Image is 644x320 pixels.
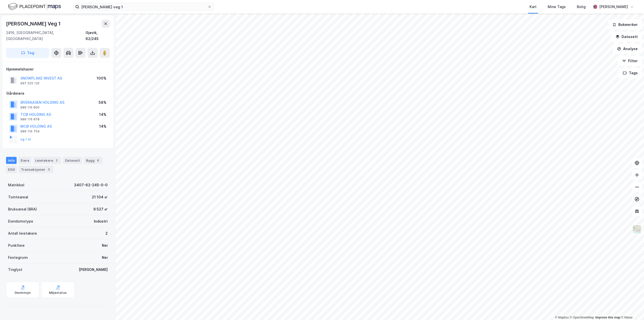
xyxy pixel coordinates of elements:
[102,242,108,248] div: Nei
[97,75,106,81] div: 100%
[20,117,39,121] div: 989 116 878
[8,182,24,188] div: Matrikkel
[6,20,62,28] div: [PERSON_NAME] Veg 1
[8,194,28,200] div: Tomteareal
[84,157,103,164] div: Bygg
[15,291,31,295] div: Geoinnsyn
[6,90,109,96] div: Gårdeiere
[619,68,642,78] button: Tags
[8,255,28,261] div: Festegrunn
[611,32,642,42] button: Datasett
[86,30,110,42] div: Gjøvik, 62/245
[19,166,53,173] div: Transaksjoner
[6,48,49,58] button: Tag
[608,20,642,30] button: Bokmerker
[619,296,644,320] div: Kontrollprogram for chat
[613,44,642,54] button: Analyse
[632,225,642,234] img: Z
[19,157,31,164] div: Eiere
[570,316,594,319] a: OpenStreetMap
[6,157,17,164] div: Info
[93,206,108,212] div: 9 527 ㎡
[8,218,33,224] div: Eiendomstype
[8,206,37,212] div: Bruksareal (BRA)
[6,66,109,72] div: Hjemmelshaver
[548,4,566,10] div: Mine Tags
[8,2,61,11] img: logo.f888ab2527a4732fd821a326f86c7f29.svg
[63,157,82,164] div: Datasett
[79,3,208,11] input: Søk på adresse, matrikkel, gårdeiere, leietakere eller personer
[99,99,106,105] div: 58%
[6,166,17,173] div: ESG
[619,296,644,320] iframe: Chat Widget
[618,56,642,66] button: Filter
[102,255,108,261] div: Nei
[79,267,108,273] div: [PERSON_NAME]
[20,105,39,110] div: 989 116 800
[599,4,628,10] div: [PERSON_NAME]
[54,158,59,163] div: 2
[46,167,51,172] div: 3
[92,194,108,200] div: 21 104 ㎡
[99,112,106,118] div: 14%
[8,242,25,248] div: Punktleie
[6,30,86,42] div: 2816, [GEOGRAPHIC_DATA], [GEOGRAPHIC_DATA]
[33,157,61,164] div: Leietakere
[8,230,37,236] div: Antall leietakere
[555,316,569,319] a: Mapbox
[530,4,537,10] div: Kart
[8,267,22,273] div: Tinglyst
[99,123,106,129] div: 14%
[96,158,101,163] div: 6
[595,316,620,319] a: Improve this map
[20,81,39,85] div: 997 525 132
[49,291,67,295] div: Miljøstatus
[20,129,40,133] div: 989 116 754
[105,230,108,236] div: 2
[94,218,108,224] div: Industri
[74,182,108,188] div: 3407-62-245-0-0
[577,4,586,10] div: Bolig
